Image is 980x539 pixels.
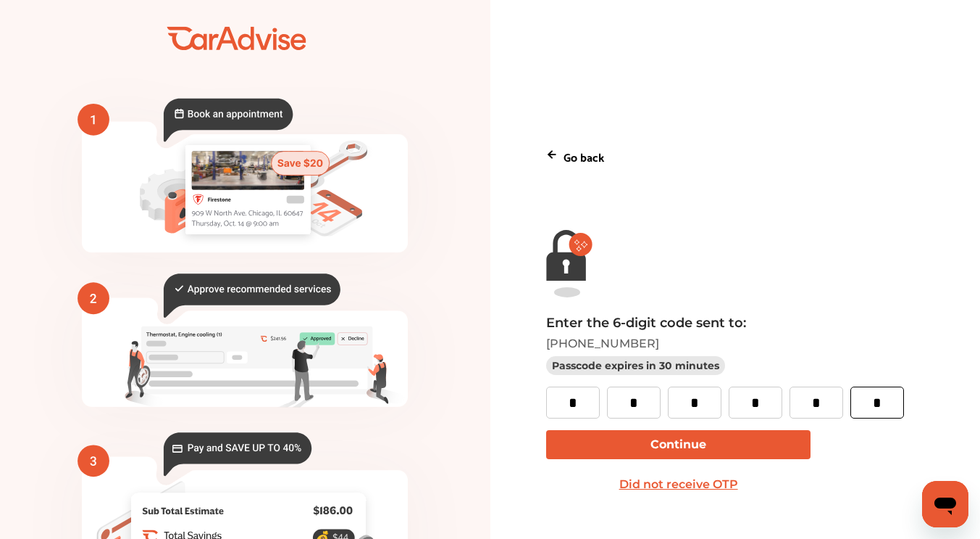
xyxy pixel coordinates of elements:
p: Enter the 6-digit code sent to: [546,315,924,331]
iframe: Button to launch messaging window [922,481,968,527]
button: Continue [546,430,811,459]
img: magic-link-lock-error.9d88b03f.svg [546,230,592,297]
p: [PHONE_NUMBER] [546,337,924,350]
p: Go back [564,147,604,166]
p: Passcode expires in 30 minutes [546,356,725,375]
button: Did not receive OTP [546,470,811,499]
